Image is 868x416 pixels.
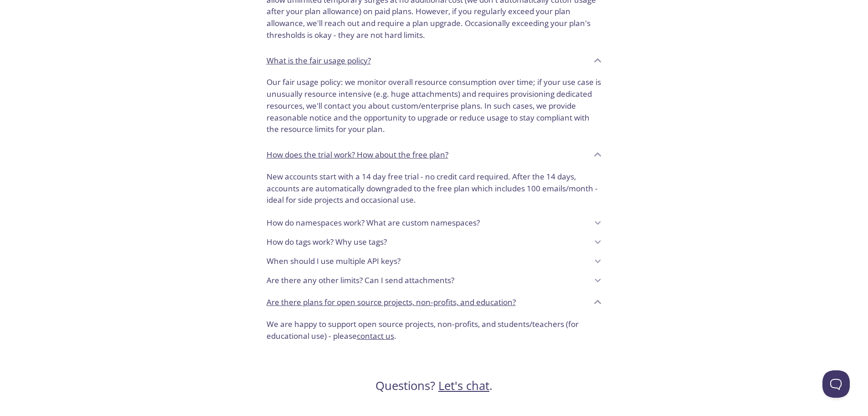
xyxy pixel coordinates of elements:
a: Let's chat [438,378,489,394]
p: What is the fair usage policy? [267,55,371,67]
p: How do tags work? Why use tags? [267,236,387,248]
div: How do tags work? Why use tags? [259,232,609,252]
p: New accounts start with a 14 day free trial - no credit card required. After the 14 days, account... [267,171,602,206]
h3: Questions? . [375,378,493,394]
div: What is the fair usage policy? [259,48,609,73]
p: Are there any other limits? Can I send attachments? [267,274,454,286]
p: We are happy to support open source projects, non-profits, and students/teachers (for educational... [267,318,602,342]
div: When should I use multiple API keys? [259,252,609,271]
div: How do namespaces work? What are custom namespaces? [259,213,609,232]
a: contact us [357,331,394,341]
iframe: Help Scout Beacon - Open [822,370,850,398]
p: When should I use multiple API keys? [267,255,401,267]
div: Are there plans for open source projects, non-profits, and education? [259,290,609,315]
p: Are there plans for open source projects, non-profits, and education? [267,296,516,308]
p: How do namespaces work? What are custom namespaces? [267,217,480,229]
div: Are there plans for open source projects, non-profits, and education? [259,315,609,349]
p: Our fair usage policy: we monitor overall resource consumption over time; if your use case is unu... [267,76,602,135]
div: How does the trial work? How about the free plan? [259,142,609,167]
div: How does the trial work? How about the free plan? [259,167,609,213]
div: Are there any other limits? Can I send attachments? [259,271,609,290]
p: How does the trial work? How about the free plan? [267,149,448,161]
